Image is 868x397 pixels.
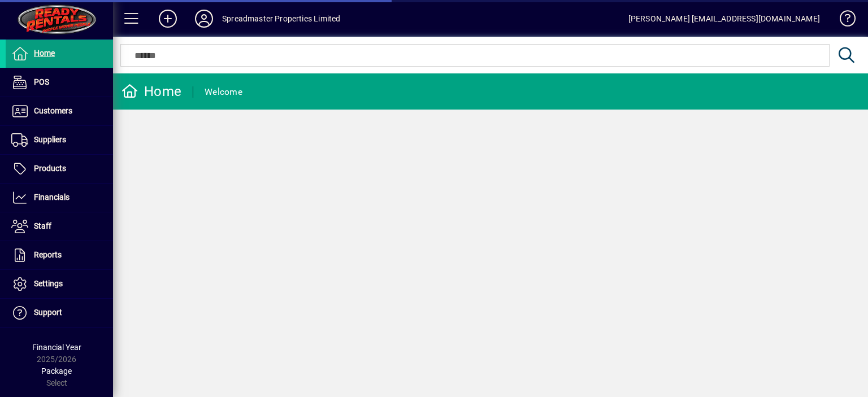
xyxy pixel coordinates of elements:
[34,221,51,230] span: Staff
[34,308,62,317] span: Support
[34,49,55,58] span: Home
[150,8,186,29] button: Add
[34,164,66,173] span: Products
[32,343,81,352] span: Financial Year
[34,193,70,202] span: Financials
[6,212,113,241] a: Staff
[6,126,113,154] a: Suppliers
[34,77,49,86] span: POS
[6,270,113,298] a: Settings
[628,10,820,28] div: [PERSON_NAME] [EMAIL_ADDRESS][DOMAIN_NAME]
[121,82,181,101] div: Home
[34,135,66,144] span: Suppliers
[186,8,222,29] button: Profile
[34,250,62,259] span: Reports
[34,106,72,115] span: Customers
[6,155,113,183] a: Products
[6,97,113,125] a: Customers
[6,184,113,212] a: Financials
[34,279,63,288] span: Settings
[205,83,242,101] div: Welcome
[6,241,113,269] a: Reports
[222,10,340,28] div: Spreadmaster Properties Limited
[41,367,72,376] span: Package
[6,299,113,327] a: Support
[6,68,113,97] a: POS
[831,2,854,39] a: Knowledge Base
